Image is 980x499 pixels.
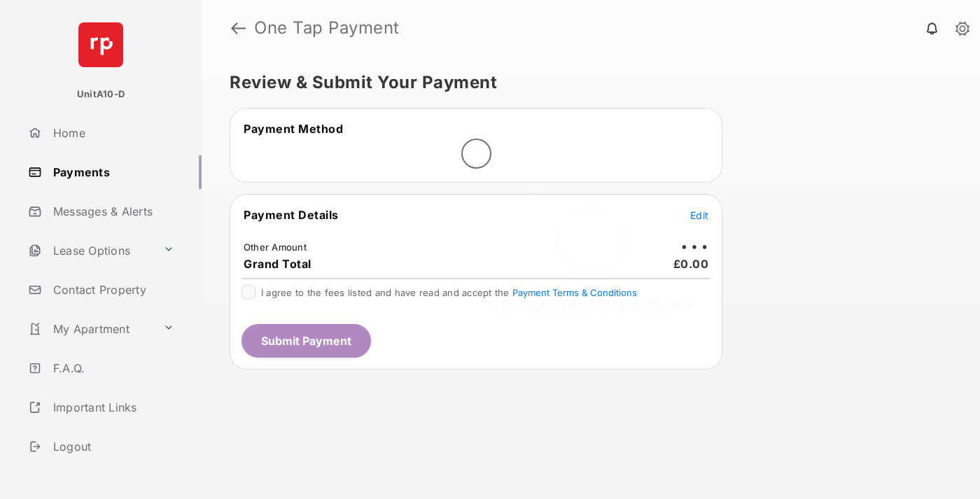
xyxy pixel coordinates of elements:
[489,295,692,312] span: Checking property settings
[22,116,202,150] a: Home
[22,195,202,228] a: Messages & Alerts
[22,234,157,267] a: Lease Options
[22,155,202,189] a: Payments
[22,391,180,424] a: Important Links
[22,430,202,463] a: Logout
[22,351,202,385] a: F.A.Q.
[22,312,157,346] a: My Apartment
[78,22,123,67] img: svg+xml;base64,PHN2ZyB4bWxucz0iaHR0cDovL3d3dy53My5vcmcvMjAwMC9zdmciIHdpZHRoPSI2NCIgaGVpZ2h0PSI2NC...
[77,87,125,101] p: UnitA10-D
[22,273,202,307] a: Contact Property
